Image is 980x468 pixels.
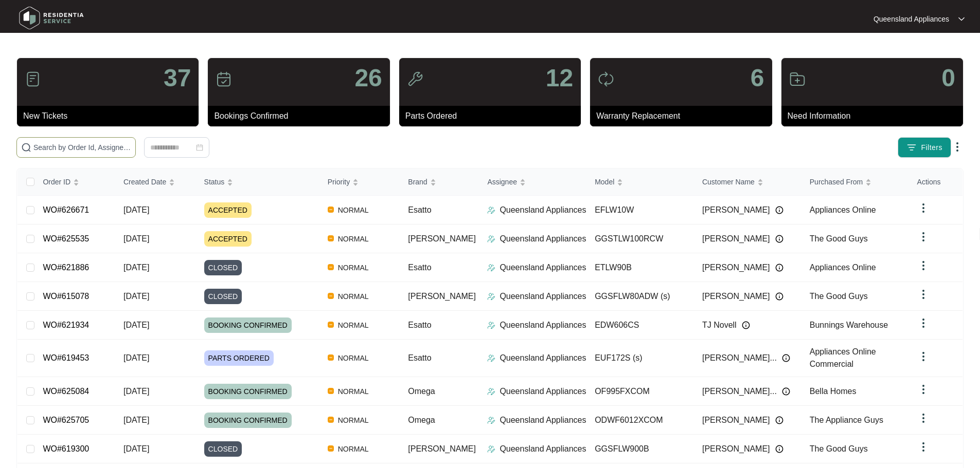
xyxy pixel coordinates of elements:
[906,142,917,153] img: filter icon
[123,444,149,453] span: [DATE]
[43,205,89,214] a: WO#626671
[917,317,930,329] img: dropdown arrow
[487,416,495,424] img: Assigner Icon
[586,311,694,340] td: EDW606CS
[33,142,131,153] input: Search by Order Id, Assignee Name, Customer Name, Brand and Model
[204,289,242,304] span: CLOSED
[586,377,694,406] td: OF995FXCOM
[407,71,423,87] img: icon
[43,234,89,243] a: WO#625535
[43,387,89,396] a: WO#625084
[408,292,476,301] span: [PERSON_NAME]
[941,66,955,90] p: 0
[328,354,334,361] img: Vercel Logo
[487,292,495,301] img: Assigner Icon
[917,350,930,363] img: dropdown arrow
[702,204,770,216] span: [PERSON_NAME]
[123,416,149,424] span: [DATE]
[408,205,431,214] span: Esatto
[43,353,89,362] a: WO#619453
[204,202,252,218] span: ACCEPTED
[810,234,868,243] span: The Good Guys
[775,264,783,272] img: Info icon
[775,235,783,243] img: Info icon
[917,383,930,396] img: dropdown arrow
[702,414,770,426] span: [PERSON_NAME]
[204,317,292,333] span: BOOKING CONFIRMED
[43,321,89,329] a: WO#621934
[43,176,70,188] span: Order ID
[334,443,373,455] span: NORMAL
[43,416,89,424] a: WO#625705
[408,263,431,272] span: Esatto
[500,443,586,455] p: Queensland Appliances
[586,406,694,435] td: ODWF6012XCOM
[319,169,400,196] th: Priority
[334,290,373,303] span: NORMAL
[25,71,41,87] img: icon
[43,292,89,301] a: WO#615078
[123,292,149,301] span: [DATE]
[34,169,115,196] th: Order ID
[810,176,863,188] span: Purchased From
[43,444,89,453] a: WO#619300
[43,263,89,272] a: WO#621886
[328,264,334,270] img: Vercel Logo
[586,282,694,311] td: GGSFLW80ADW (s)
[909,169,963,196] th: Actions
[334,261,373,274] span: NORMAL
[328,293,334,299] img: Vercel Logo
[586,340,694,377] td: EUF172S (s)
[775,206,783,214] img: Info icon
[702,443,770,455] span: [PERSON_NAME]
[810,444,868,453] span: The Good Guys
[328,445,334,452] img: Vercel Logo
[782,354,790,362] img: Info icon
[810,416,883,424] span: The Appliance Guys
[500,204,586,216] p: Queensland Appliances
[775,292,783,301] img: Info icon
[408,387,435,396] span: Omega
[742,321,750,329] img: Info icon
[810,387,857,396] span: Bella Homes
[115,169,196,196] th: Created Date
[586,435,694,463] td: GGSFLW900B
[408,444,476,453] span: [PERSON_NAME]
[328,322,334,328] img: Vercel Logo
[334,385,373,398] span: NORMAL
[214,110,389,122] p: Bookings Confirmed
[204,441,242,457] span: CLOSED
[408,234,476,243] span: [PERSON_NAME]
[487,387,495,396] img: Assigner Icon
[810,205,876,214] span: Appliances Online
[408,353,431,362] span: Esatto
[204,384,292,399] span: BOOKING CONFIRMED
[810,263,876,272] span: Appliances Online
[408,176,427,188] span: Brand
[917,441,930,453] img: dropdown arrow
[334,204,373,216] span: NORMAL
[775,416,783,424] img: Info icon
[702,176,755,188] span: Customer Name
[204,260,242,275] span: CLOSED
[487,445,495,453] img: Assigner Icon
[123,263,149,272] span: [DATE]
[500,319,586,331] p: Queensland Appliances
[500,233,586,245] p: Queensland Appliances
[546,66,573,90] p: 12
[334,414,373,426] span: NORMAL
[487,354,495,362] img: Assigner Icon
[874,14,949,24] p: Queensland Appliances
[951,141,964,153] img: dropdown arrow
[123,176,166,188] span: Created Date
[328,417,334,423] img: Vercel Logo
[596,110,772,122] p: Warranty Replacement
[334,233,373,245] span: NORMAL
[164,66,191,90] p: 37
[917,259,930,272] img: dropdown arrow
[898,137,951,158] button: filter iconFilters
[123,353,149,362] span: [DATE]
[216,71,232,87] img: icon
[810,292,868,301] span: The Good Guys
[500,414,586,426] p: Queensland Appliances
